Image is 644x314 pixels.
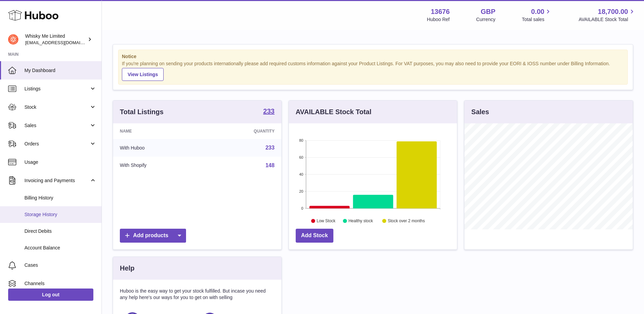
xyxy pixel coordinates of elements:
[299,155,303,159] text: 60
[348,219,373,223] text: Healthy stock
[24,195,96,201] span: Billing History
[113,123,204,139] th: Name
[265,145,275,151] a: 233
[24,86,89,92] span: Listings
[481,7,495,16] strong: GBP
[299,172,303,176] text: 40
[531,7,545,16] span: 0.00
[24,211,96,218] span: Storage History
[522,16,552,23] span: Total sales
[8,289,93,301] a: Log out
[471,107,489,117] h3: Sales
[120,107,164,117] h3: Total Listings
[24,280,96,287] span: Channels
[431,7,450,16] strong: 13676
[8,34,18,45] img: internalAdmin-13676@internal.huboo.com
[24,67,96,74] span: My Dashboard
[122,68,164,81] a: View Listings
[299,189,303,193] text: 20
[24,177,89,184] span: Invoicing and Payments
[24,122,89,129] span: Sales
[578,7,636,23] a: 18,700.00 AVAILABLE Stock Total
[120,229,186,243] a: Add products
[263,108,274,115] strong: 233
[113,157,204,174] td: With Shopify
[301,206,303,210] text: 0
[24,262,96,268] span: Cases
[522,7,552,23] a: 0.00 Total sales
[122,60,624,81] div: If you're planning on sending your products internationally please add required customs informati...
[427,16,450,23] div: Huboo Ref
[299,138,303,142] text: 80
[24,228,96,234] span: Direct Debits
[24,159,96,165] span: Usage
[25,40,100,45] span: [EMAIL_ADDRESS][DOMAIN_NAME]
[25,33,86,46] div: Whisky Me Limited
[265,162,275,168] a: 148
[296,229,333,243] a: Add Stock
[204,123,281,139] th: Quantity
[263,108,274,116] a: 233
[24,141,89,147] span: Orders
[317,219,336,223] text: Low Stock
[122,53,624,60] strong: Notice
[113,139,204,157] td: With Huboo
[24,104,89,110] span: Stock
[476,16,496,23] div: Currency
[578,16,636,23] span: AVAILABLE Stock Total
[598,7,628,16] span: 18,700.00
[388,219,425,223] text: Stock over 2 months
[296,107,371,117] h3: AVAILABLE Stock Total
[120,264,134,273] h3: Help
[24,245,96,251] span: Account Balance
[120,288,275,301] p: Huboo is the easy way to get your stock fulfilled. But incase you need any help here's our ways f...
